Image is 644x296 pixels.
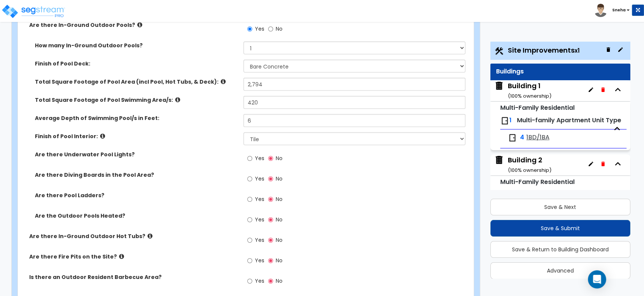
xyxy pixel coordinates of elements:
[494,155,504,165] img: building.svg
[255,236,264,244] span: Yes
[119,254,124,259] i: click for more info!
[268,257,273,265] input: No
[35,96,238,104] label: Total Square Footage of Pool Swimming Area/s:
[508,81,551,100] div: Building 1
[268,25,273,33] input: No
[276,277,283,285] span: No
[247,175,252,183] input: Yes
[29,253,238,260] label: Are there Fire Pits on the Site?
[175,97,180,103] i: click for more info!
[247,25,252,33] input: Yes
[526,133,550,142] span: 1BD/1BA
[255,257,264,264] span: Yes
[268,216,273,224] input: No
[508,133,517,142] img: door.png
[148,233,152,239] i: click for more info!
[35,132,238,140] label: Finish of Pool Interior:
[500,178,575,186] small: Multi-Family Residential
[268,236,273,245] input: No
[517,116,621,125] span: Multi-family Apartment Unit Type
[276,216,283,223] span: No
[494,155,551,174] span: Building 2
[508,45,580,55] span: Site Improvements
[35,78,238,86] label: Total Square Footage of Pool Area (incl Pool, Hot Tubs, & Deck):
[255,154,264,162] span: Yes
[276,25,283,33] span: No
[268,175,273,183] input: No
[29,21,238,29] label: Are there In-Ground Outdoor Pools?
[29,273,238,281] label: Is there an Outdoor Resident Barbecue Area?
[35,60,238,67] label: Finish of Pool Deck:
[588,270,606,288] div: Open Intercom Messenger
[29,232,238,240] label: Are there In-Ground Outdoor Hot Tubs?
[137,22,142,28] i: click for more info!
[255,175,264,182] span: Yes
[35,42,238,49] label: How many In-Ground Outdoor Pools?
[509,116,512,125] span: 1
[100,133,105,139] i: click for more info!
[276,175,283,182] span: No
[1,4,66,19] img: logo_pro_r.png
[35,192,238,199] label: Are there Pool Ladders?
[490,241,631,258] button: Save & Return to Building Dashboard
[494,46,504,56] img: Construction.png
[268,277,273,285] input: No
[490,220,631,237] button: Save & Submit
[500,103,575,112] small: Multi-Family Residential
[268,195,273,204] input: No
[255,195,264,203] span: Yes
[247,216,252,224] input: Yes
[247,154,252,163] input: Yes
[247,195,252,204] input: Yes
[221,79,226,84] i: click for more info!
[247,277,252,285] input: Yes
[276,154,283,162] span: No
[255,25,264,33] span: Yes
[276,195,283,203] span: No
[500,116,509,125] img: door.png
[508,167,551,174] small: ( 100 % ownership)
[575,47,580,55] small: x1
[490,262,631,279] button: Advanced
[255,216,264,223] span: Yes
[35,151,238,158] label: Are there Underwater Pool Lights?
[247,257,252,265] input: Yes
[268,154,273,163] input: No
[276,236,283,244] span: No
[508,155,551,174] div: Building 2
[594,4,607,17] img: avatar.png
[35,114,238,122] label: Average Depth of Swimming Pool/s in Feet:
[520,133,524,142] span: 4
[276,257,283,264] span: No
[255,277,264,285] span: Yes
[494,81,551,100] span: Building 1
[35,212,238,220] label: Are the Outdoor Pools Heated?
[494,81,504,91] img: building.svg
[490,199,631,215] button: Save & Next
[35,171,238,179] label: Are there Diving Boards in the Pool Area?
[508,92,551,100] small: ( 100 % ownership)
[247,236,252,245] input: Yes
[496,67,625,76] div: Buildings
[612,7,626,13] b: Sneha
